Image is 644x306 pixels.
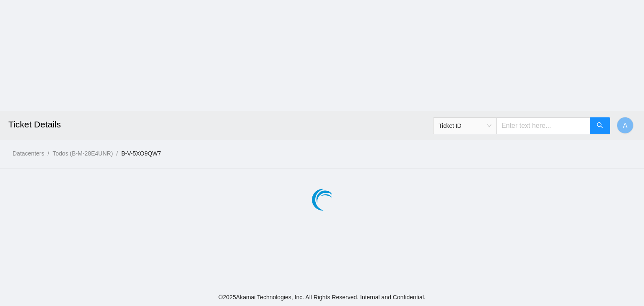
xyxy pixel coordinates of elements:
[8,111,447,138] h2: Ticket Details
[47,150,49,157] span: /
[439,119,491,132] span: Ticket ID
[597,122,603,130] span: search
[590,117,610,134] button: search
[13,150,44,157] a: Datacenters
[496,117,590,134] input: Enter text here...
[52,150,113,157] a: Todos (B-M-28E4UNR)
[617,117,634,134] button: A
[623,120,628,131] span: A
[121,150,161,157] a: B-V-5XO9QW7
[116,150,118,157] span: /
